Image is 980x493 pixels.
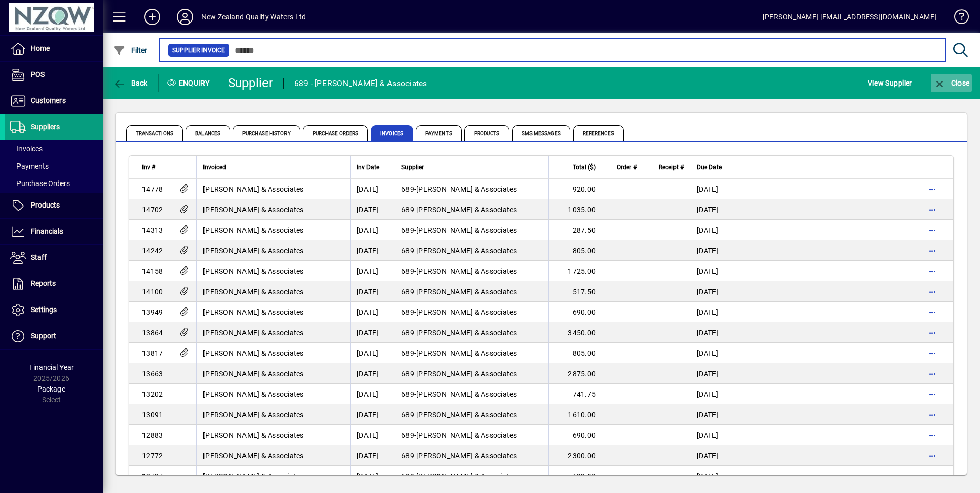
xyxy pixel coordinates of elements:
span: [PERSON_NAME] & Associates [416,287,517,296]
td: [DATE] [350,261,395,281]
span: [PERSON_NAME] & Associates [416,410,517,419]
td: 1610.00 [548,404,610,425]
a: Home [5,36,103,61]
a: Staff [5,245,103,271]
button: More options [924,283,941,300]
td: [DATE] [350,445,395,466]
span: [PERSON_NAME] & Associates [203,431,304,439]
span: [PERSON_NAME] & Associates [416,349,517,357]
button: More options [924,345,941,361]
td: - [395,240,548,261]
td: - [395,302,548,322]
td: [DATE] [690,302,887,322]
span: [PERSON_NAME] & Associates [203,185,304,193]
span: Products [31,201,60,209]
span: Purchase History [233,125,300,141]
span: Invoices [10,145,43,153]
td: [DATE] [690,179,887,199]
button: More options [924,201,941,218]
td: 920.00 [548,179,610,199]
span: Support [31,332,56,340]
span: View Supplier [868,75,912,91]
span: [PERSON_NAME] & Associates [416,451,517,460]
td: 517.50 [548,281,610,302]
button: More options [924,447,941,464]
span: 14778 [142,185,163,193]
td: - [395,363,548,384]
span: 689 [401,267,414,275]
td: [DATE] [350,404,395,425]
span: [PERSON_NAME] & Associates [416,226,517,234]
td: [DATE] [350,425,395,445]
td: [DATE] [690,199,887,220]
span: [PERSON_NAME] & Associates [416,390,517,398]
span: Suppliers [31,122,60,131]
span: Financials [31,227,63,235]
button: Add [136,8,169,26]
span: Invoiced [203,161,226,173]
div: [PERSON_NAME] [EMAIL_ADDRESS][DOMAIN_NAME] [763,9,936,25]
td: [DATE] [690,343,887,363]
td: 805.00 [548,343,610,363]
td: [DATE] [350,302,395,322]
span: 14100 [142,287,163,296]
span: Home [31,44,50,52]
span: 14158 [142,267,163,275]
span: Order # [617,161,637,173]
a: Support [5,323,103,349]
span: 12727 [142,472,163,480]
span: Financial Year [29,363,74,372]
span: Settings [31,305,57,314]
span: 14702 [142,206,163,214]
span: Balances [186,125,230,141]
td: [DATE] [690,425,887,445]
span: [PERSON_NAME] & Associates [203,328,304,337]
a: Financials [5,219,103,244]
a: Reports [5,271,103,297]
div: Inv Date [357,161,389,173]
span: 12772 [142,451,163,460]
td: 1725.00 [548,261,610,281]
span: [PERSON_NAME] & Associates [203,246,304,255]
button: More options [924,468,941,484]
td: 2300.00 [548,445,610,466]
span: [PERSON_NAME] & Associates [203,390,304,398]
span: Purchase Orders [303,125,369,141]
div: Due Date [697,161,881,173]
span: 689 [401,390,414,398]
span: Close [933,79,969,87]
span: Receipt # [659,161,684,173]
span: [PERSON_NAME] & Associates [203,267,304,275]
a: POS [5,62,103,88]
a: Products [5,193,103,218]
span: Package [37,385,65,393]
td: 632.50 [548,466,610,486]
td: [DATE] [690,240,887,261]
span: 13202 [142,390,163,398]
span: 689 [401,185,414,193]
td: - [395,466,548,486]
button: More options [924,263,941,279]
span: 689 [401,308,414,316]
div: Invoiced [203,161,344,173]
td: [DATE] [690,466,887,486]
span: 689 [401,431,414,439]
app-page-header-button: Back [103,74,159,92]
span: Due Date [697,161,722,173]
td: [DATE] [690,363,887,384]
td: - [395,425,548,445]
button: More options [924,324,941,341]
button: Profile [169,8,201,26]
span: 689 [401,451,414,460]
span: 689 [401,226,414,234]
td: [DATE] [690,322,887,343]
button: More options [924,304,941,320]
td: - [395,281,548,302]
a: Invoices [5,140,103,157]
td: [DATE] [350,384,395,404]
td: [DATE] [350,363,395,384]
button: View Supplier [865,74,914,92]
span: 14242 [142,246,163,255]
span: [PERSON_NAME] & Associates [203,206,304,214]
td: - [395,199,548,220]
